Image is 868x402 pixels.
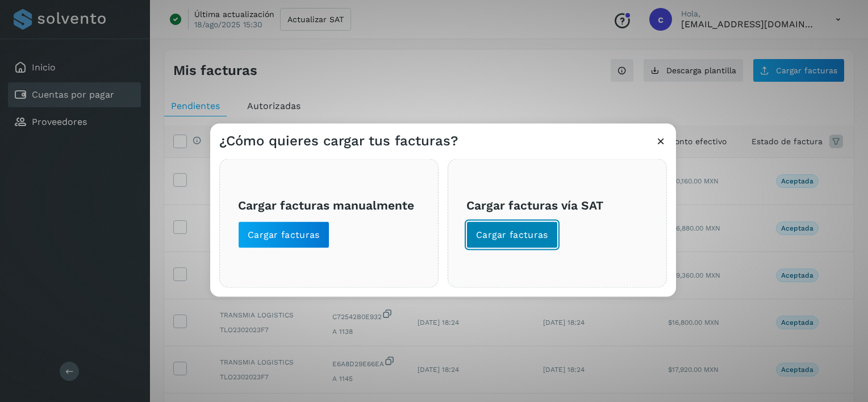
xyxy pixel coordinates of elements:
span: Cargar facturas [476,229,548,241]
h3: Cargar facturas vía SAT [466,198,648,212]
button: Cargar facturas [466,221,558,249]
button: Cargar facturas [238,221,329,249]
h3: Cargar facturas manualmente [238,198,420,212]
span: Cargar facturas [248,229,320,241]
h3: ¿Cómo quieres cargar tus facturas? [219,133,458,149]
